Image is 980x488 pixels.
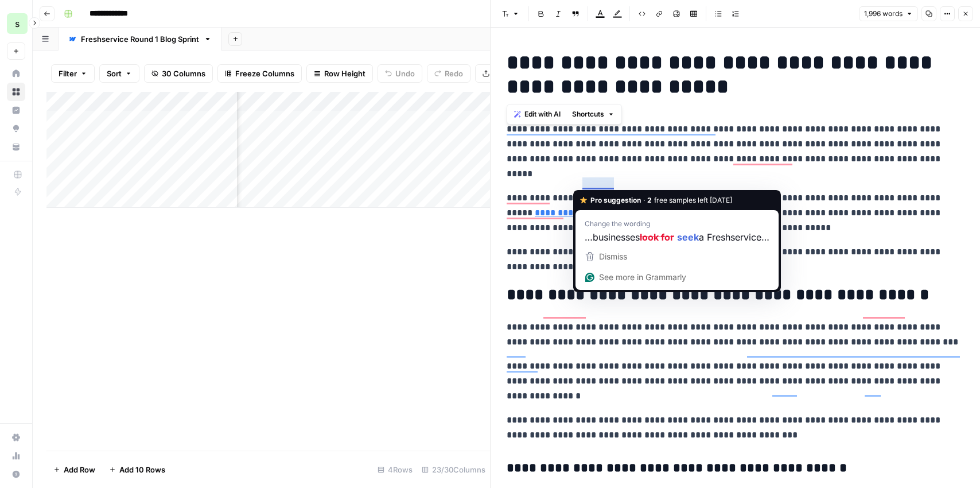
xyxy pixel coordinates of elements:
a: Your Data [7,138,25,156]
button: Edit with AI [510,107,565,122]
button: Add Row [46,460,102,479]
span: Add Row [64,464,95,475]
a: Home [7,64,25,83]
span: Edit with AI [524,109,561,119]
span: Shortcuts [572,109,604,119]
a: Opportunities [7,119,25,138]
span: Redo [445,68,463,79]
div: 23/30 Columns [417,460,490,479]
button: Undo [378,64,422,83]
a: Settings [7,428,25,447]
a: Insights [7,101,25,119]
div: Freshservice Round 1 Blog Sprint [81,33,199,45]
span: Freeze Columns [235,68,294,79]
span: Sort [107,68,122,79]
span: Add 10 Rows [119,464,165,475]
button: Shortcuts [567,107,619,122]
a: Freshservice Round 1 Blog Sprint [59,28,221,51]
button: Workspace: saasgenie [7,9,25,38]
button: Filter [51,64,95,83]
a: Browse [7,83,25,101]
button: Add 10 Rows [102,460,172,479]
button: Freeze Columns [217,64,302,83]
span: 1,996 words [864,9,903,19]
button: 1,996 words [859,6,918,21]
span: s [15,17,20,30]
button: Help + Support [7,465,25,483]
span: 30 Columns [162,68,205,79]
button: Redo [427,64,470,83]
button: Row Height [306,64,373,83]
div: 4 Rows [373,460,417,479]
span: Row Height [324,68,365,79]
span: Filter [59,68,77,79]
button: Sort [99,64,139,83]
span: Undo [395,68,415,79]
a: Usage [7,447,25,465]
button: 30 Columns [144,64,213,83]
